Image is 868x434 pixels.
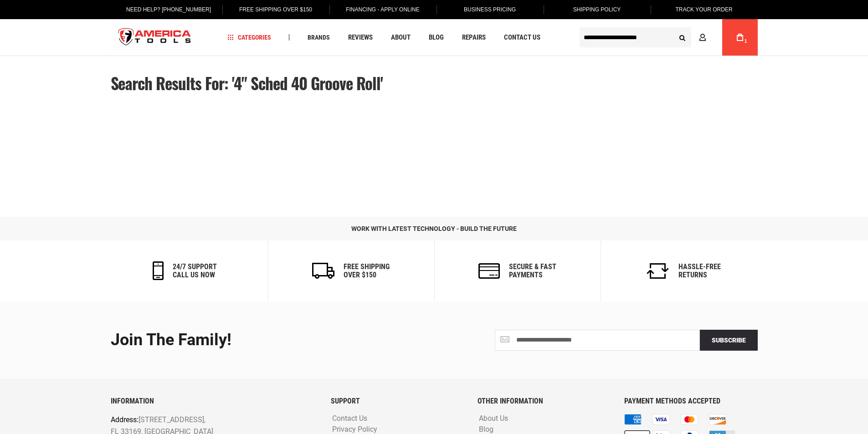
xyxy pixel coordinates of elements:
h6: 24/7 support call us now [173,263,217,279]
span: Subscribe [712,337,746,344]
h6: SUPPORT [331,397,464,405]
span: Contact Us [504,34,540,41]
a: 1 [731,19,749,56]
span: 1 [745,39,747,44]
span: Reviews [348,34,373,41]
a: About [387,31,415,44]
button: Subscribe [700,330,758,351]
span: About [391,34,411,41]
span: Categories [227,34,271,41]
h6: PAYMENT METHODS ACCEPTED [624,397,757,405]
div: Join the Family! [111,331,427,349]
a: store logo [111,20,199,55]
span: Search results for: '4" sched 40 groove roll' [111,71,383,95]
span: Blog [429,34,444,41]
span: Shipping Policy [573,6,621,13]
a: Privacy Policy [330,425,380,434]
h6: secure & fast payments [509,263,556,279]
h6: Hassle-Free Returns [678,263,721,279]
a: Blog [425,31,448,44]
span: Address: [111,415,139,424]
a: Blog [477,425,496,434]
h6: Free Shipping Over $150 [344,263,390,279]
a: Categories [223,31,275,44]
span: Brands [308,34,330,41]
a: Contact Us [500,31,544,44]
a: Repairs [458,31,490,44]
a: Contact Us [330,414,370,423]
a: Brands [303,31,334,44]
h6: OTHER INFORMATION [478,397,611,405]
h6: INFORMATION [111,397,317,405]
a: About Us [477,414,510,423]
a: Reviews [344,31,377,44]
span: Repairs [462,34,486,41]
button: Search [674,29,691,46]
img: America Tools [111,20,199,55]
